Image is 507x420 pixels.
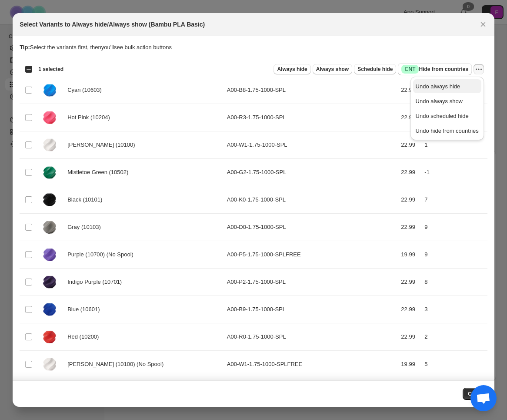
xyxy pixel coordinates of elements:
img: PLA-Basic_Black_444b68e3-bedb-4d8a-b3c8-016d8073781c.webp [39,189,60,211]
span: Schedule hide [357,66,393,73]
button: Always hide [274,64,310,74]
button: Undo always show [413,94,481,108]
td: A00-P2-1.75-1000-SPL [224,269,399,296]
span: Always hide [277,66,307,73]
button: SuccessENTHide from countries [398,63,471,75]
td: A00-B9-1.75-1000-SPL [224,296,399,323]
span: 1 selected [38,66,63,73]
span: Close [468,390,482,397]
td: A00-D0-1.75-1000-SPL [224,214,399,241]
button: Always show [313,64,352,74]
button: Schedule hide [354,64,396,74]
p: Select the variants first, then you'll see bulk action buttons [20,43,487,52]
td: A00-K0-1.75-1000-SPL [224,186,399,214]
span: Mistletoe Green (10502) [67,168,133,177]
span: Undo always show [416,98,463,104]
span: Hide from countries [401,65,468,74]
td: 7 [422,186,487,214]
td: A00-B8-1.75-1000-SPL [224,77,399,104]
span: ENT [405,66,415,73]
img: White_1200x_a6e56ec5-c1eb-4aea-9d14-440c3e7f6d84.webp [39,134,60,156]
td: -1 [422,159,487,186]
td: A00-W1-1.75-1000-SPL [224,131,399,159]
img: IndigoPurple_cbbb6624-e651-472e-94fb-1d860295df24.webp [39,271,60,293]
span: Hot Pink (10204) [67,113,114,122]
img: PLAbasicBlue.webp [39,299,60,320]
img: PLA-Basic_Gray_1200x_822743a2-7f6c-4c0a-8e88-67cb4f321900.webp [39,216,60,238]
td: 9 [422,241,487,269]
td: 22.99 [398,296,422,323]
td: 19.99 [398,351,422,378]
td: 2 [422,323,487,351]
td: 8 [422,269,487,296]
span: Purple (10700) (No Spool) [67,250,138,259]
span: Undo scheduled hide [416,113,469,119]
div: Open chat [470,385,497,411]
td: 22.99 [398,214,422,241]
span: Undo always hide [416,83,460,90]
td: 22.99 [398,159,422,186]
td: 19.99 [398,241,422,269]
span: [PERSON_NAME] (10100) [67,141,140,149]
img: PLABasicRed_3eb39e9a-222d-487b-9109-0b25500ca7bb.webp [39,326,60,348]
img: HotPink_2.webp [39,107,60,128]
span: Red (10200) [67,333,103,341]
img: PLABasicCyan.webp [39,79,60,101]
td: A00-R3-1.75-1000-SPL [224,104,399,131]
td: A00-R0-1.75-1000-SPLFREE [224,378,399,406]
img: PLAPurple_1600x_0bde9bc7-5208-4ae2-9a59-3935b79bf3fe.webp [39,244,60,265]
td: A00-G2-1.75-1000-SPL [224,159,399,186]
img: 063c3c25cb6510ea2566af540e5e3c99_1200x_e5ee6006-a27e-4f46-859a-d6ff495d4bc5.webp [39,161,60,183]
td: 22.99 [398,131,422,159]
button: Close [463,388,487,400]
span: [PERSON_NAME] (10100) (No Spool) [67,360,168,369]
td: 22.99 [398,323,422,351]
button: Undo always hide [413,79,481,93]
td: 11 [422,378,487,406]
span: Gray (10103) [67,223,105,232]
td: 22.99 [398,269,422,296]
strong: Tip: [20,44,30,50]
td: 22.99 [398,104,422,131]
button: Close [477,18,489,30]
button: Undo hide from countries [413,124,481,138]
td: A00-P5-1.75-1000-SPLFREE [224,241,399,269]
td: 3 [422,296,487,323]
td: A00-W1-1.75-1000-SPLFREE [224,351,399,378]
td: 19.99 [398,378,422,406]
img: BasicJadeWhite.webp [39,353,60,375]
button: More actions [474,64,484,74]
span: Indigo Purple (10701) [67,278,127,286]
td: 5 [422,351,487,378]
td: 22.99 [398,77,422,104]
td: A00-R0-1.75-1000-SPL [224,323,399,351]
h2: Select Variants to Always hide/Always show (Bambu PLA Basic) [20,20,205,29]
span: Undo hide from countries [416,128,479,134]
button: Undo scheduled hide [413,109,481,123]
span: Blue (10601) [67,305,104,314]
span: Black (10101) [67,195,107,204]
td: 9 [422,214,487,241]
span: Cyan (10603) [67,86,107,94]
td: 22.99 [398,186,422,214]
span: Always show [316,66,349,73]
